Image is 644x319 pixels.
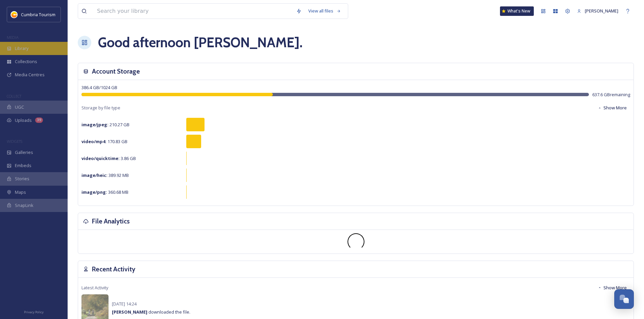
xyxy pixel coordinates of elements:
img: images.jpg [11,11,18,18]
span: Latest Activity [81,285,108,291]
a: Privacy Policy [24,308,44,316]
span: COLLECT [7,94,21,99]
a: [PERSON_NAME] [574,4,622,18]
div: 39 [35,117,43,123]
strong: video/quicktime : [81,155,120,161]
span: 386.4 GB / 1024 GB [81,84,117,90]
span: 3.86 GB [81,155,136,161]
button: Show More [594,101,630,114]
span: [PERSON_NAME] [585,8,618,14]
span: Collections [15,58,37,65]
span: Privacy Policy [24,310,44,314]
span: UGC [15,104,24,110]
span: Storage by file type [81,105,120,111]
span: 210.27 GB [81,122,129,128]
a: What's New [500,6,534,16]
span: [DATE] 14:24 [112,301,137,307]
strong: image/png : [81,189,107,195]
span: Media Centres [15,72,45,78]
strong: image/heic : [81,172,108,178]
h1: Good afternoon [PERSON_NAME] . [98,32,303,53]
span: 170.83 GB [81,138,127,144]
h3: Recent Activity [92,264,135,274]
span: 389.92 MB [81,172,129,178]
h3: File Analytics [92,216,130,226]
span: Library [15,45,28,52]
span: WIDGETS [7,139,22,144]
span: 637.6 GB remaining [592,91,630,98]
span: Cumbria Tourism [21,11,55,18]
h3: Account Storage [92,67,140,76]
strong: [PERSON_NAME] [112,309,147,315]
input: Search your library [94,4,293,19]
span: downloaded the file. [112,309,190,315]
button: Open Chat [614,289,634,309]
span: Galleries [15,149,33,156]
span: Stories [15,176,29,182]
strong: video/mp4 : [81,138,106,144]
span: Uploads [15,117,32,124]
span: Embeds [15,162,31,169]
strong: image/jpeg : [81,122,109,128]
span: 360.68 MB [81,189,128,195]
a: View all files [305,4,344,18]
span: MEDIA [7,35,19,40]
span: Maps [15,189,26,195]
span: SnapLink [15,202,33,209]
button: Show More [594,281,630,294]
